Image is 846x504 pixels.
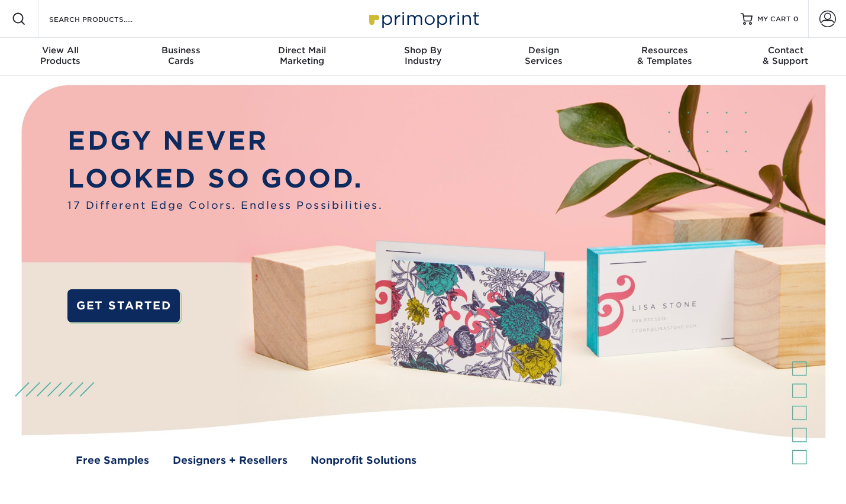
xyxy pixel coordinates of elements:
[483,45,604,56] span: Design
[483,38,604,76] a: DesignServices
[604,45,725,66] div: & Templates
[725,38,846,76] a: Contact& Support
[67,122,383,160] p: EDGY NEVER
[48,12,163,26] input: SEARCH PRODUCTS.....
[76,453,149,469] a: Free Samples
[604,45,725,56] span: Resources
[725,45,846,56] span: Contact
[121,45,241,56] span: Business
[363,38,483,76] a: Shop ByIndustry
[311,453,416,469] a: Nonprofit Solutions
[242,45,363,56] span: Direct Mail
[242,45,363,66] div: Marketing
[67,198,383,214] span: 17 Different Edge Colors. Endless Possibilities.
[725,45,846,66] div: & Support
[793,15,799,23] span: 0
[757,14,791,24] span: MY CART
[121,45,241,66] div: Cards
[483,45,604,66] div: Services
[363,45,483,66] div: Industry
[67,160,383,198] p: LOOKED SO GOOD.
[173,453,288,469] a: Designers + Resellers
[363,45,483,56] span: Shop By
[604,38,725,76] a: Resources& Templates
[364,6,482,31] img: Primoprint
[121,38,241,76] a: BusinessCards
[242,38,363,76] a: Direct MailMarketing
[67,289,180,322] a: GET STARTED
